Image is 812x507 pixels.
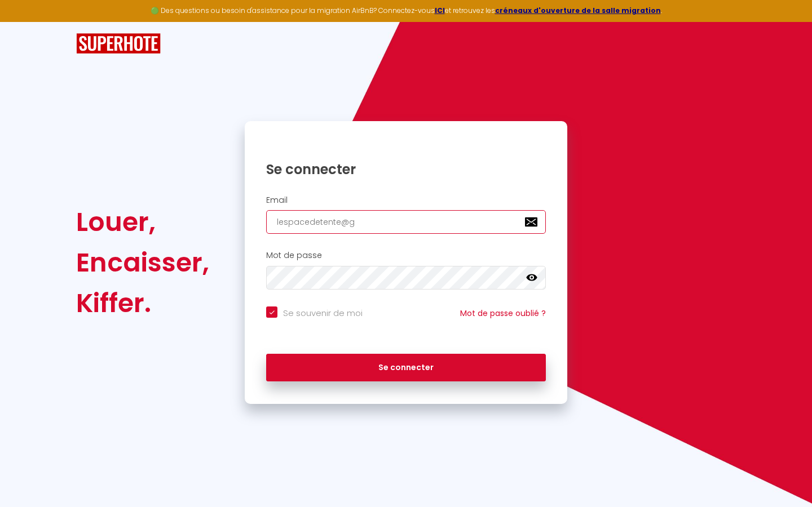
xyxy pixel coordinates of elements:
[435,6,445,15] a: ICI
[76,202,209,242] div: Louer,
[76,283,209,323] div: Kiffer.
[76,33,161,54] img: SuperHote logo
[460,308,546,319] a: Mot de passe oublié ?
[266,354,546,382] button: Se connecter
[266,251,546,260] h2: Mot de passe
[266,195,546,205] h2: Email
[9,5,43,38] button: Ouvrir le widget de chat LiveChat
[266,161,546,178] h1: Se connecter
[266,210,546,234] input: Ton Email
[76,242,209,283] div: Encaisser,
[495,6,661,15] a: créneaux d'ouverture de la salle migration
